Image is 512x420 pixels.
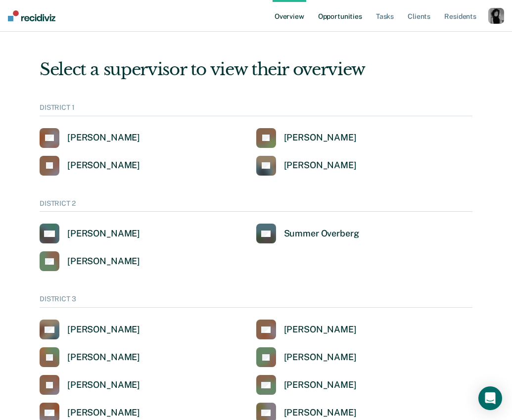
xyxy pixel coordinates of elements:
a: [PERSON_NAME] [40,224,140,243]
div: [PERSON_NAME] [67,407,140,419]
div: [PERSON_NAME] [67,160,140,171]
a: [PERSON_NAME] [40,251,140,271]
a: [PERSON_NAME] [40,320,140,339]
a: [PERSON_NAME] [256,347,357,367]
div: Open Intercom Messenger [478,386,502,410]
div: [PERSON_NAME] [284,132,357,143]
a: [PERSON_NAME] [256,375,357,395]
div: [PERSON_NAME] [67,352,140,363]
a: Summer Overberg [256,224,359,243]
div: [PERSON_NAME] [67,379,140,391]
div: [PERSON_NAME] [284,324,357,335]
img: Recidiviz [8,10,55,21]
div: [PERSON_NAME] [284,379,357,391]
div: [PERSON_NAME] [67,132,140,143]
a: [PERSON_NAME] [40,375,140,395]
div: DISTRICT 3 [40,295,472,308]
div: [PERSON_NAME] [284,352,357,363]
a: [PERSON_NAME] [256,128,357,148]
div: [PERSON_NAME] [67,256,140,267]
div: [PERSON_NAME] [67,228,140,239]
div: DISTRICT 2 [40,199,472,212]
div: Select a supervisor to view their overview [40,59,472,80]
a: [PERSON_NAME] [256,156,357,176]
a: [PERSON_NAME] [40,156,140,176]
a: [PERSON_NAME] [40,128,140,148]
a: [PERSON_NAME] [40,347,140,367]
a: [PERSON_NAME] [256,320,357,339]
div: [PERSON_NAME] [284,160,357,171]
div: Summer Overberg [284,228,359,239]
div: [PERSON_NAME] [284,407,357,419]
div: [PERSON_NAME] [67,324,140,335]
div: DISTRICT 1 [40,103,472,116]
